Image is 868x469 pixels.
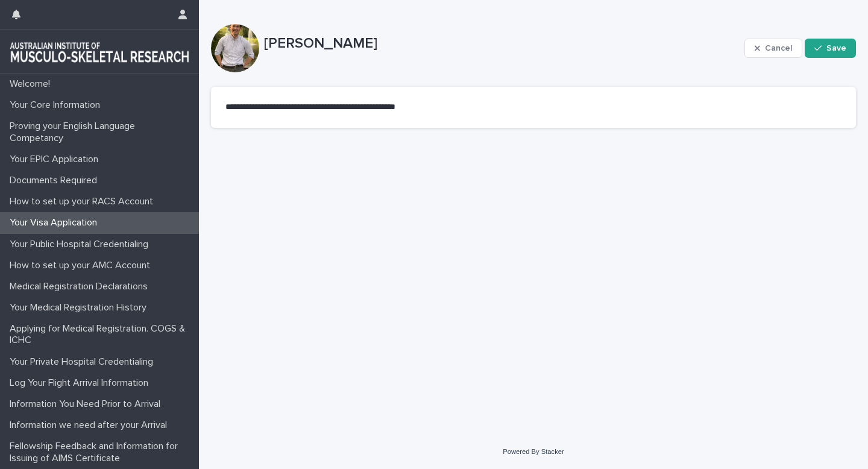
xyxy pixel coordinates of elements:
span: Cancel [765,44,792,52]
p: Log Your Flight Arrival Information [5,377,158,389]
a: Powered By Stacker [503,448,564,455]
p: Fellowship Feedback and Information for Issuing of AIMS Certificate [5,441,199,464]
button: Cancel [744,39,802,58]
p: Your Private Hospital Credentialing [5,356,163,368]
p: How to set up your AMC Account [5,260,160,271]
p: Your Medical Registration History [5,302,156,313]
span: Save [826,44,846,52]
p: Information we need after your Arrival [5,420,177,431]
p: Applying for Medical Registration. COGS & ICHC [5,323,199,346]
p: Medical Registration Declarations [5,281,157,292]
p: Your Public Hospital Credentialing [5,239,158,250]
p: Your EPIC Application [5,154,108,165]
p: Proving your English Language Competancy [5,121,199,143]
p: How to set up your RACS Account [5,196,163,207]
p: Welcome! [5,78,60,90]
p: Information You Need Prior to Arrival [5,398,170,410]
p: Documents Required [5,175,107,186]
img: 1xcjEmqDTcmQhduivVBy [10,39,189,63]
p: [PERSON_NAME] [264,35,740,52]
p: Your Core Information [5,99,110,111]
button: Save [805,39,856,58]
p: Your Visa Application [5,217,107,228]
